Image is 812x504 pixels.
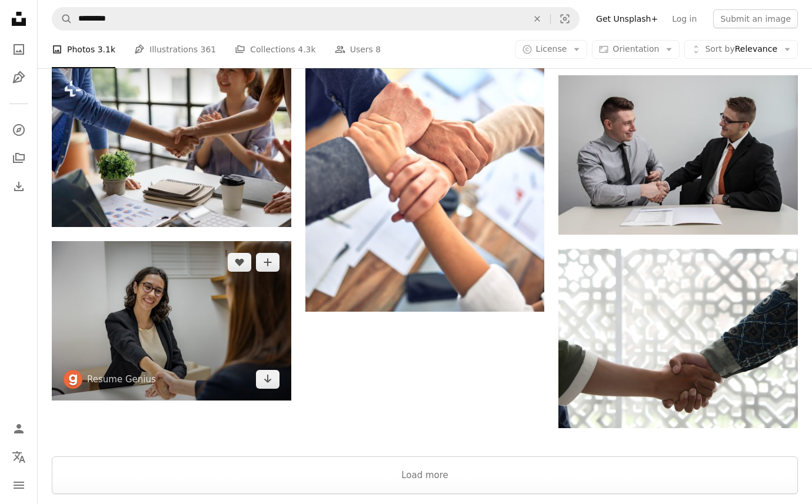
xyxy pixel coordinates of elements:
img: Go to Resume Genius's profile [64,370,82,389]
span: 4.3k [298,43,315,56]
button: Clear [524,8,550,30]
span: Orientation [613,44,659,54]
img: two men facing each other while shake hands and smiling [558,75,798,235]
a: Explore [7,118,31,142]
form: Find visuals sitewide [52,7,580,31]
a: Log in [665,9,704,28]
a: Resume Genius [87,373,156,385]
button: Like [228,253,251,272]
button: Visual search [551,8,579,30]
button: Load more [52,456,798,494]
span: License [536,44,567,54]
button: Sort byRelevance [684,40,798,59]
img: Business success. Business people shaking hands agreement confirmed in the investment business. [52,68,291,227]
a: Download History [7,175,31,198]
a: a close up of two people shaking hands [558,333,798,343]
span: 8 [375,43,381,56]
button: Add to Collection [256,253,279,272]
a: person in black long sleeve shirt holding persons hand [305,127,545,138]
a: Download [256,370,279,389]
a: Photos [7,38,31,61]
button: Language [7,445,31,469]
img: a close up of two people shaking hands [558,249,798,428]
button: Menu [7,473,31,497]
a: Collections 4.3k [235,31,315,68]
button: Submit an image [713,9,798,28]
a: Home — Unsplash [7,7,31,33]
button: Orientation [592,40,680,59]
span: 361 [201,43,217,56]
a: Get Unsplash+ [589,9,665,28]
span: Sort by [705,44,734,54]
button: License [515,40,588,59]
a: Log in / Sign up [7,417,31,440]
a: Collections [7,146,31,170]
img: a woman shaking hands with another woman sitting at a table [52,241,291,400]
a: Business success. Business people shaking hands agreement confirmed in the investment business. [52,142,291,152]
a: Illustrations 361 [134,31,216,68]
button: Search Unsplash [52,8,72,30]
a: two men facing each other while shake hands and smiling [558,149,798,160]
a: Illustrations [7,66,31,89]
span: Relevance [705,44,777,55]
a: Users 8 [335,31,381,68]
a: a woman shaking hands with another woman sitting at a table [52,315,291,326]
